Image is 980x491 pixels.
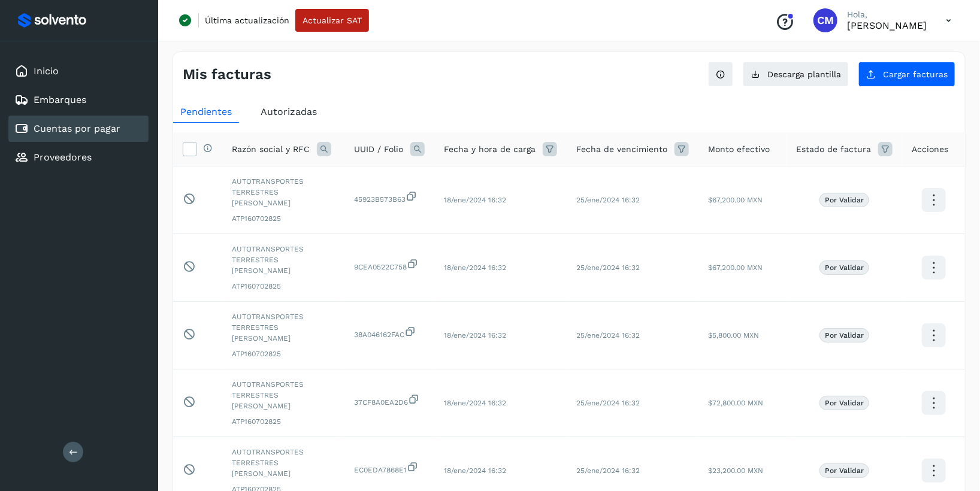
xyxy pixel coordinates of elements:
span: 25/ene/2024 16:32 [576,196,640,204]
p: Por validar [825,263,864,272]
span: Estado de factura [796,143,871,156]
span: 9CEA0522C758 [354,258,425,272]
span: $67,200.00 MXN [708,196,763,204]
p: Por validar [825,331,864,340]
span: UUID / Folio [354,143,403,156]
span: 25/ene/2024 16:32 [576,466,640,475]
span: AUTOTRANSPORTES TERRESTRES [PERSON_NAME] [232,311,335,344]
span: EC0EDA7868E1 [354,461,425,475]
p: Última actualización [205,15,289,26]
span: 18/ene/2024 16:32 [444,399,506,407]
span: 25/ene/2024 16:32 [576,399,640,407]
span: Descarga plantilla [767,70,841,78]
button: Cargar facturas [858,62,955,87]
a: Cuentas por pagar [34,123,120,134]
span: ATP160702825 [232,213,335,224]
span: Fecha de vencimiento [576,143,667,156]
span: 18/ene/2024 16:32 [444,263,506,272]
span: 18/ene/2024 16:32 [444,196,506,204]
span: AUTOTRANSPORTES TERRESTRES [PERSON_NAME] [232,379,335,411]
div: Embarques [8,87,149,113]
span: AUTOTRANSPORTES TERRESTRES [PERSON_NAME] [232,447,335,479]
a: Proveedores [34,151,92,163]
button: Actualizar SAT [295,9,369,32]
span: Fecha y hora de carga [444,143,536,156]
span: 38A046162FAC [354,326,425,340]
a: Inicio [34,65,59,77]
p: Cynthia Mendoza [847,20,927,31]
span: AUTOTRANSPORTES TERRESTRES [PERSON_NAME] [232,176,335,208]
span: Pendientes [180,106,232,117]
p: Por validar [825,399,864,407]
p: Por validar [825,466,864,475]
div: Proveedores [8,144,149,171]
span: 18/ene/2024 16:32 [444,466,506,475]
a: Embarques [34,94,86,105]
span: 25/ene/2024 16:32 [576,331,640,340]
p: Por validar [825,196,864,204]
span: Monto efectivo [708,143,770,156]
span: ATP160702825 [232,348,335,359]
span: 25/ene/2024 16:32 [576,263,640,272]
span: Actualizar SAT [303,16,362,25]
span: Acciones [912,143,948,156]
span: 37CF8A0EA2D6 [354,393,425,408]
div: Inicio [8,58,149,84]
span: Cargar facturas [883,70,948,78]
span: Razón social y RFC [232,143,310,156]
button: Descarga plantilla [743,62,849,87]
div: Cuentas por pagar [8,116,149,142]
span: $72,800.00 MXN [708,399,763,407]
span: ATP160702825 [232,281,335,292]
h4: Mis facturas [183,66,271,83]
span: 45923B573B63 [354,190,425,205]
span: $5,800.00 MXN [708,331,759,340]
span: $23,200.00 MXN [708,466,763,475]
span: ATP160702825 [232,416,335,427]
p: Hola, [847,10,927,20]
span: AUTOTRANSPORTES TERRESTRES [PERSON_NAME] [232,244,335,276]
span: Autorizadas [261,106,317,117]
span: $67,200.00 MXN [708,263,763,272]
span: 18/ene/2024 16:32 [444,331,506,340]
